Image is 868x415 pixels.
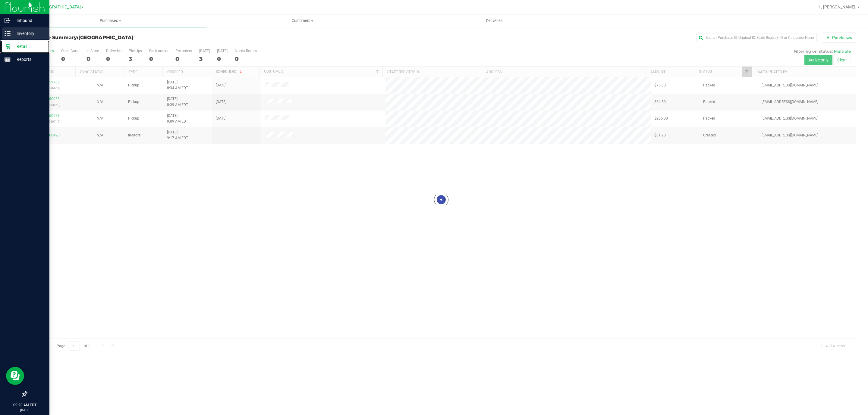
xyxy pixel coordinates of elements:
[696,33,817,42] input: Search Purchase ID, Original ID, State Registry ID or Customer Name...
[823,33,856,43] button: All Purchases
[398,14,590,27] a: Deliveries
[27,35,303,40] h3: Purchase Summary:
[207,18,398,23] span: Customers
[478,18,511,23] span: Deliveries
[39,5,81,10] span: [GEOGRAPHIC_DATA]
[5,56,11,62] inline-svg: Reports
[5,43,11,49] inline-svg: Retail
[11,30,47,37] p: Inventory
[11,43,47,50] p: Retail
[11,56,47,63] p: Reports
[3,402,47,408] p: 09:20 AM EDT
[14,14,206,27] a: Purchases
[5,30,11,36] inline-svg: Inventory
[817,5,857,9] span: Hi, [PERSON_NAME]!
[6,367,24,385] iframe: Resource center
[206,14,398,27] a: Customers
[14,18,206,23] span: Purchases
[3,408,47,412] p: [DATE]
[78,35,134,40] span: [GEOGRAPHIC_DATA]
[5,17,11,23] inline-svg: Inbound
[11,17,47,24] p: Inbound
